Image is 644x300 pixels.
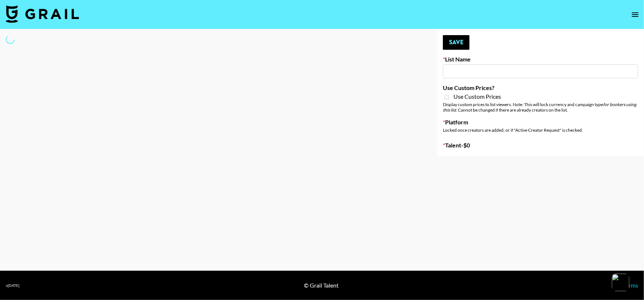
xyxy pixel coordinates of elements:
[443,102,636,113] em: for bookers using this list
[6,5,79,23] img: Grail Talent
[304,282,339,289] div: © Grail Talent
[443,35,470,50] button: Save
[443,142,638,149] label: Talent - $ 0
[443,56,638,63] label: List Name
[623,282,638,289] a: Terms
[443,84,638,91] label: Use Custom Prices?
[628,7,643,22] button: open drawer
[443,127,638,133] div: Locked once creators are added, or if "Active Creator Request" is checked.
[453,93,501,100] span: Use Custom Prices
[443,102,638,113] div: Display custom prices to list viewers. Note: This will lock currency and campaign type . Cannot b...
[443,119,638,126] label: Platform
[6,283,19,288] div: v [DATE]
